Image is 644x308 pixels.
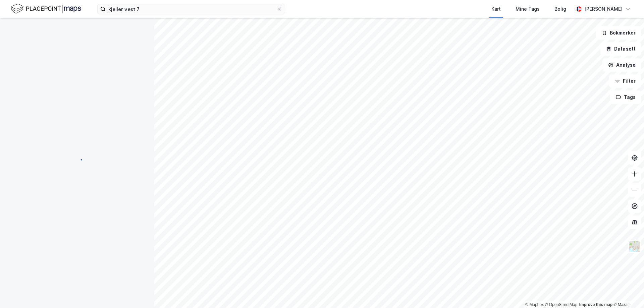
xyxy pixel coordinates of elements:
img: logo.f888ab2527a4732fd821a326f86c7f29.svg [11,3,81,15]
button: Filter [609,74,641,88]
div: [PERSON_NAME] [584,5,623,13]
a: Improve this map [579,302,612,307]
button: Analyse [602,58,641,72]
button: Datasett [600,42,641,56]
div: Bolig [554,5,566,13]
div: Kart [491,5,501,13]
iframe: Chat Widget [610,276,644,308]
img: Z [628,240,641,253]
img: spinner.a6d8c91a73a9ac5275cf975e30b51cfb.svg [72,154,83,165]
button: Tags [610,90,641,104]
div: Kontrollprogram for chat [610,276,644,308]
a: OpenStreetMap [545,302,578,307]
div: Mine Tags [516,5,540,13]
a: Mapbox [525,302,544,307]
input: Søk på adresse, matrikkel, gårdeiere, leietakere eller personer [106,4,277,14]
button: Bokmerker [596,26,641,40]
